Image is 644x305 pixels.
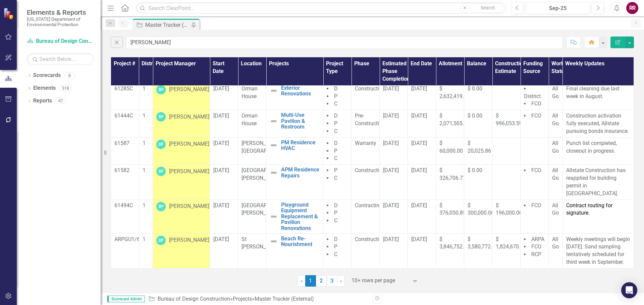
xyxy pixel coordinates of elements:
span: Warranty [355,140,376,146]
td: Double-Click to Edit [521,200,549,233]
button: RR [626,2,638,14]
a: APM Residence Repairs [281,167,320,178]
td: Double-Click to Edit [111,233,139,268]
td: Double-Click to Edit [464,110,492,138]
td: Double-Click to Edit [323,83,352,110]
span: $ 376,050.85 [439,202,466,216]
span: Orman House [241,112,258,127]
span: $ 1,824,670.84 [496,236,526,250]
span: [DATE] [383,236,399,242]
span: $ 2,632,419.62 [439,85,470,99]
td: Double-Click to Edit [408,165,436,200]
td: Double-Click to Edit [380,137,408,165]
td: Double-Click to Edit [464,233,492,268]
span: $ 0.00 [468,85,482,92]
p: ARPGU1/61400 [114,236,136,243]
span: [PERSON_NAME][GEOGRAPHIC_DATA] [241,140,292,154]
span: [DATE] [383,112,399,119]
a: 3 [327,275,337,287]
td: Double-Click to Edit [380,110,408,138]
td: Double-Click to Edit [210,137,238,165]
td: Double-Click to Edit [111,83,139,110]
span: [DATE] [213,112,229,119]
input: Search Below... [27,53,94,65]
td: Double-Click to Edit [380,233,408,268]
td: Double-Click to Edit [408,110,436,138]
td: Double-Click to Edit [111,137,139,165]
span: FCO [531,243,541,250]
span: [DATE] [383,140,399,146]
td: Double-Click to Edit [492,110,521,138]
span: [DATE] [383,167,399,173]
span: [DATE] [213,140,229,146]
span: Scorecard Admin [107,296,145,302]
span: All Go [552,112,559,127]
img: Not Defined [270,117,278,125]
span: All Go [552,202,559,216]
td: Double-Click to Edit [492,165,521,200]
div: DF [156,202,166,211]
td: Double-Click to Edit [562,83,634,110]
span: [DATE] [411,140,427,146]
td: Double-Click to Edit [139,200,153,233]
td: Double-Click to Edit [323,165,352,200]
td: Double-Click to Edit [323,233,352,268]
td: Double-Click to Edit [549,83,562,110]
span: [DATE] [213,202,229,209]
div: [PERSON_NAME] [169,140,209,148]
div: [PERSON_NAME] [169,203,209,210]
input: Find in Master Tracker (External)... [126,36,563,49]
span: [DATE] [411,202,427,209]
span: [DATE] [411,85,427,92]
span: 1 [143,112,146,119]
a: Bureau of Design Construction [27,37,94,45]
span: 1 [143,202,146,209]
span: $ 996,053.59 [496,112,522,127]
td: Double-Click to Edit Right Click for Context Menu [266,200,323,233]
span: $ 326,706.77 [439,167,466,181]
img: Not Defined [270,213,278,221]
span: [GEOGRAPHIC_DATA][PERSON_NAME] [241,202,292,216]
td: Double-Click to Edit [492,137,521,165]
td: Double-Click to Edit [352,110,380,138]
td: Double-Click to Edit [111,110,139,138]
span: Elements & Reports [27,8,94,16]
td: Double-Click to Edit [408,200,436,233]
span: D [334,202,338,209]
span: › [340,278,342,284]
img: Not Defined [270,87,278,95]
div: Sep-25 [528,4,588,12]
p: 61444C [114,112,136,120]
span: FCO [531,100,541,107]
div: [PERSON_NAME] [169,168,209,175]
span: Construction [355,236,385,242]
span: P [334,167,337,173]
td: Double-Click to Edit [210,110,238,138]
td: Double-Click to Edit [153,165,210,200]
span: All Go [552,140,559,154]
span: [DATE] [383,202,399,209]
td: Double-Click to Edit [464,165,492,200]
p: 61587 [114,140,136,147]
td: Double-Click to Edit [323,200,352,233]
td: Double-Click to Edit [380,83,408,110]
button: Search [471,3,504,13]
span: $ 20,025.86 [468,140,491,154]
span: $ 196,000.00 [496,202,522,216]
td: Double-Click to Edit [408,137,436,165]
span: St [PERSON_NAME] [241,236,282,250]
span: $ 0.00 [468,112,482,119]
td: Double-Click to Edit [139,165,153,200]
span: C [334,217,337,224]
div: Master Tracker (External) [255,296,314,302]
td: Double-Click to Edit [210,233,238,268]
td: Double-Click to Edit [436,110,464,138]
div: Master Tracker (External) [145,21,190,29]
td: Double-Click to Edit [464,83,492,110]
td: Double-Click to Edit Right Click for Context Menu [266,233,323,268]
span: All Go [552,236,559,250]
span: D [334,140,338,146]
td: Double-Click to Edit [521,137,549,165]
small: [US_STATE] Department of Environmental Protection [27,16,94,27]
